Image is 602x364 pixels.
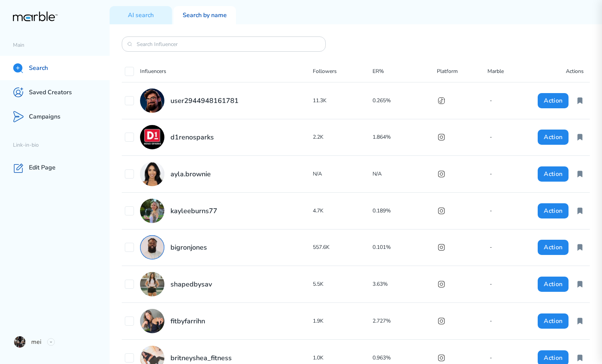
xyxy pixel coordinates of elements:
[170,206,217,215] h2: kayleeburns77
[313,169,373,179] p: N/A
[490,169,536,179] p: -
[373,243,437,252] p: 0.101%
[128,11,154,19] p: AI search
[170,133,214,142] h2: d1renosparks
[29,89,72,97] p: Saved Creators
[313,280,373,289] p: 5.5K
[566,67,584,76] p: Actions
[538,93,569,108] button: Action
[313,243,373,252] p: 557.6K
[490,317,536,326] p: -
[490,243,536,252] p: -
[140,67,166,76] p: Influencers
[538,166,569,182] button: Action
[170,96,239,105] h2: user2944948161781
[373,206,437,215] p: 0.189%
[490,280,536,289] p: -
[373,317,437,326] p: 2.727%
[373,353,437,362] p: 0.963%
[137,41,311,48] input: Search Influencer
[313,353,373,362] p: 1.0K
[170,169,211,179] h2: ayla.brownie
[538,240,569,255] button: Action
[183,11,227,19] p: Search by name
[490,353,536,362] p: -
[490,206,536,215] p: -
[373,133,437,142] p: 1.864%
[313,67,373,76] p: Followers
[31,337,41,347] p: mei
[437,67,487,76] p: Platform
[313,133,373,142] p: 2.2K
[313,206,373,215] p: 4.7K
[170,280,212,289] h2: shapedbysav
[373,169,437,179] p: N/A
[490,96,536,105] p: -
[170,353,232,362] h2: britneyshea_fitness
[538,313,569,329] button: Action
[170,317,205,326] h2: fitbyfarrihn
[538,277,569,292] button: Action
[29,113,61,121] p: Campaigns
[313,96,373,105] p: 11.3K
[29,64,48,72] p: Search
[373,280,437,289] p: 3.63%
[373,67,437,76] p: ER%
[29,164,56,172] p: Edit Page
[490,133,536,142] p: -
[373,96,437,105] p: 0.265%
[313,317,373,326] p: 1.9K
[170,243,207,252] h2: bigronjones
[487,67,538,76] p: Marble
[538,130,569,145] button: Action
[13,42,110,49] p: Main
[538,203,569,218] button: Action
[13,142,110,149] p: Link-in-bio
